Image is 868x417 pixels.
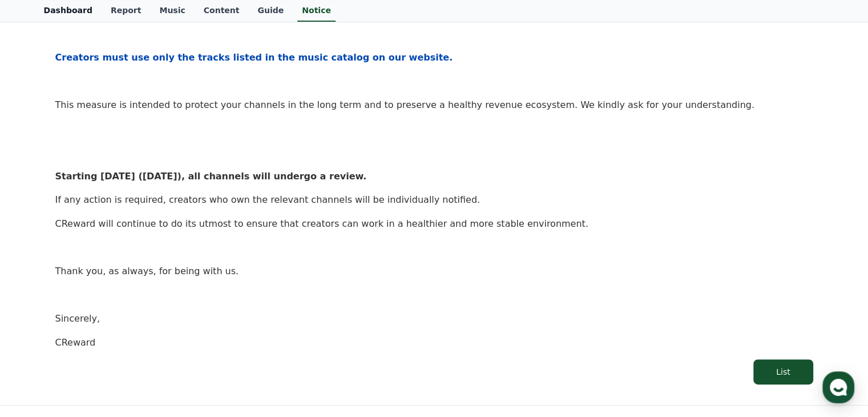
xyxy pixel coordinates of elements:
a: Home [3,322,75,351]
a: Settings [147,322,219,351]
p: CReward [55,335,813,350]
button: List [753,359,813,384]
span: Home [29,339,49,348]
a: List [55,359,813,384]
a: Messages [75,322,147,351]
strong: Starting [DATE] ([DATE]), all channels will undergo a review. [55,171,367,182]
p: If any action is required, creators who own the relevant channels will be individually notified. [55,193,813,207]
p: CReward will continue to do its utmost to ensure that creators can work in a healthier and more s... [55,216,813,231]
p: This measure is intended to protect your channels in the long term and to preserve a healthy reve... [55,98,813,113]
span: Settings [169,339,197,348]
div: List [776,366,790,378]
p: Sincerely, [55,311,813,326]
strong: Creators must use only the tracks listed in the music catalog on our website. [55,52,453,63]
p: Thank you, as always, for being with us. [55,264,813,279]
span: Messages [95,340,128,349]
